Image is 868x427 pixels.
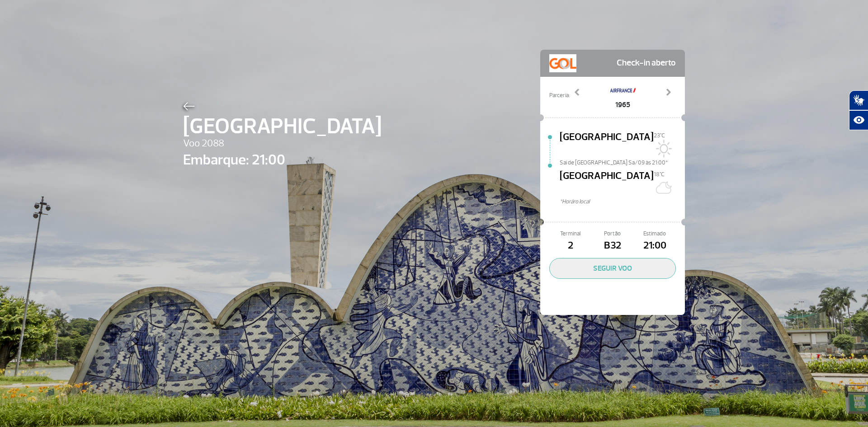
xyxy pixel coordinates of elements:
[591,238,633,253] span: B32
[591,230,633,238] span: Portão
[654,171,665,178] span: 18°C
[549,258,676,279] button: SEGUIR VOO
[560,159,685,165] span: Sai de [GEOGRAPHIC_DATA] Sa/09 às 21:00*
[849,110,868,130] button: Abrir recursos assistivos.
[654,178,672,197] img: Céu limpo
[634,230,676,238] span: Estimado
[849,90,868,110] button: Abrir tradutor de língua de sinais.
[549,230,591,238] span: Terminal
[183,149,382,171] span: Embarque: 21:00
[183,110,382,143] span: [GEOGRAPHIC_DATA]
[549,238,591,253] span: 2
[634,238,676,253] span: 21:00
[849,90,868,130] div: Plugin de acessibilidade da Hand Talk.
[560,197,685,206] span: *Horáro local
[560,169,654,197] span: [GEOGRAPHIC_DATA]
[609,99,637,110] span: 1965
[549,91,570,100] span: Parceria:
[654,140,672,158] img: Sol
[560,130,654,159] span: [GEOGRAPHIC_DATA]
[183,136,382,151] span: Voo 2088
[617,54,676,72] span: Check-in aberto
[654,132,665,139] span: 23°C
